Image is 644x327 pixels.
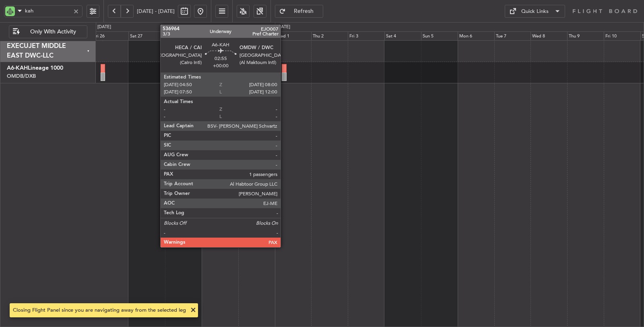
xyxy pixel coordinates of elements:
button: Quick Links [505,5,565,18]
span: [DATE] - [DATE] [137,8,175,15]
a: A6-KAHLineage 1000 [7,65,63,71]
div: Sat 27 [128,31,165,41]
input: A/C (Reg. or Type) [25,5,70,17]
div: Fri 26 [92,31,128,41]
button: Only With Activity [9,25,87,38]
span: Only With Activity [21,29,85,35]
span: A6-KAH [7,65,28,71]
div: Wed 8 [530,31,567,41]
div: Mon 6 [458,31,494,41]
button: Refresh [275,5,323,18]
div: Thu 9 [567,31,604,41]
div: Sat 4 [384,31,421,41]
div: Tue 30 [238,31,275,41]
span: Refresh [287,8,320,14]
div: Mon 29 [202,31,238,41]
div: [DATE] [277,24,290,31]
div: Thu 2 [311,31,348,41]
div: Wed 1 [275,31,312,41]
div: Fri 10 [604,31,640,41]
div: Fri 3 [348,31,384,41]
a: OMDB/DXB [7,72,36,80]
div: Closing Flight Panel since you are navigating away from the selected leg [13,306,186,315]
div: Quick Links [521,8,549,16]
div: Sun 28 [165,31,202,41]
div: [DATE] [97,24,111,31]
div: Sun 5 [421,31,458,41]
div: Tue 7 [494,31,531,41]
